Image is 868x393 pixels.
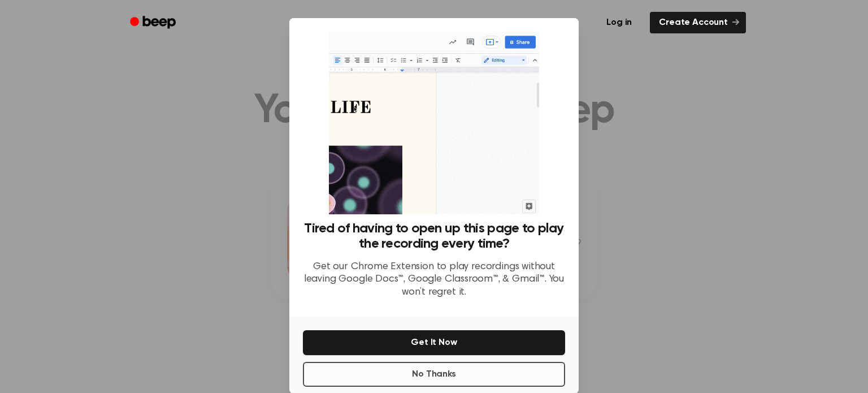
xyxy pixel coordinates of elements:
[303,362,565,387] button: No Thanks
[303,330,565,355] button: Get It Now
[303,261,565,299] p: Get our Chrome Extension to play recordings without leaving Google Docs™, Google Classroom™, & Gm...
[329,32,539,214] img: Beep extension in action
[303,221,565,252] h3: Tired of having to open up this page to play the recording every time?
[595,10,643,36] a: Log in
[650,12,746,33] a: Create Account
[122,12,186,34] a: Beep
